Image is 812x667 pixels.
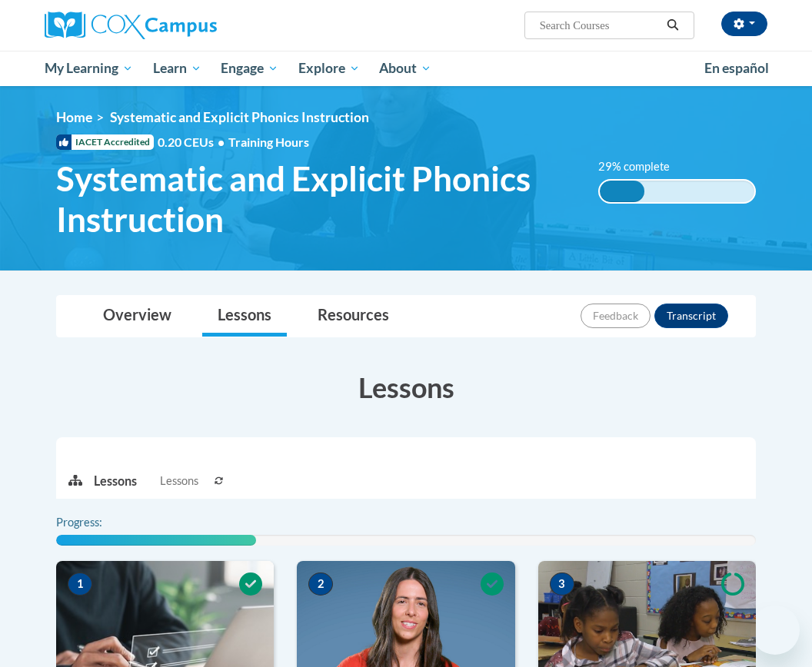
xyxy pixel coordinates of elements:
label: Progress: [56,514,145,531]
span: 3 [550,572,574,596]
div: Main menu [33,51,779,86]
img: Cox Campus [45,12,217,39]
span: Engage [221,59,278,78]
button: Transcript [654,304,728,328]
span: About [379,59,431,78]
a: Home [56,109,92,125]
span: Systematic and Explicit Phonics Instruction [56,158,575,240]
span: IACET Accredited [56,134,154,150]
span: Lessons [160,473,198,489]
label: 29% complete [598,158,687,175]
span: My Learning [45,59,133,78]
button: Feedback [581,304,651,328]
a: Learn [143,51,211,86]
iframe: Button to launch messaging window [750,606,800,655]
button: Search [661,16,684,35]
h3: Lessons [56,368,756,407]
span: Explore [298,59,360,78]
a: Lessons [202,296,287,337]
a: Engage [211,51,288,86]
a: Resources [302,296,404,337]
a: Cox Campus [45,12,270,39]
span: Learn [153,59,201,78]
span: 1 [68,572,92,596]
a: En español [694,52,779,85]
a: Explore [288,51,370,86]
a: About [370,51,442,86]
span: • [218,134,225,149]
button: Account Settings [721,12,767,36]
span: Systematic and Explicit Phonics Instruction [110,109,369,125]
span: En español [704,60,769,76]
span: Training Hours [228,134,309,149]
span: 2 [308,572,333,596]
span: 0.20 CEUs [158,134,228,151]
p: Lessons [94,473,137,489]
div: 29% complete [600,181,644,202]
a: Overview [88,296,187,337]
input: Search Courses [538,16,661,35]
a: My Learning [35,51,143,86]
